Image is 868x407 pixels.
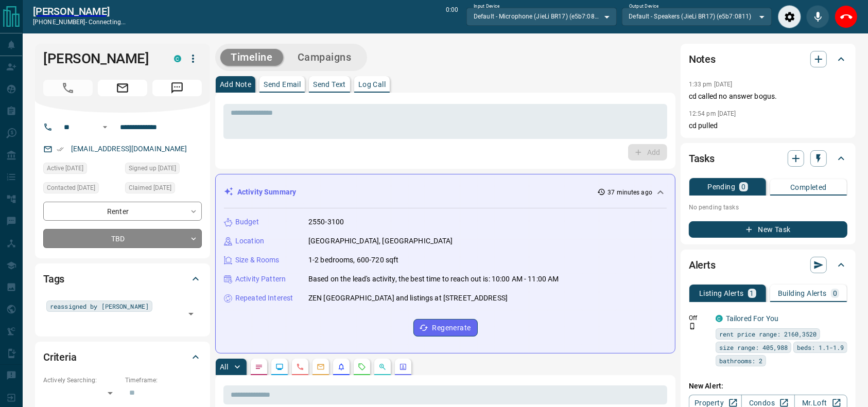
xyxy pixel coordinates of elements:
h2: Tags [43,271,64,287]
h2: Notes [689,51,716,67]
p: 1-2 bedrooms, 600-720 sqft [308,255,398,266]
p: Log Call [358,81,386,88]
p: Size & Rooms [235,255,280,266]
svg: Requests [358,363,366,371]
div: Fri Jun 20 2025 [125,182,202,197]
div: Default - Speakers (JieLi BR17) (e5b7:0811) [622,8,772,25]
p: Pending [707,183,735,190]
div: Default - Microphone (JieLi BR17) (e5b7:0811) [466,8,616,25]
div: condos.ca [716,315,723,322]
span: reassigned by [PERSON_NAME] [50,301,149,311]
div: Renter [43,202,202,221]
span: Email [98,80,147,96]
div: Mute [806,5,829,28]
div: Activity Summary37 minutes ago [224,183,667,202]
p: Listing Alerts [699,290,744,297]
svg: Agent Actions [399,363,407,371]
div: Criteria [43,345,202,369]
svg: Notes [255,363,263,371]
div: Thu Jun 26 2025 [43,182,120,197]
span: size range: 405,988 [719,342,788,352]
svg: Opportunities [378,363,387,371]
p: New Alert: [689,381,847,392]
div: Audio Settings [778,5,801,28]
button: Open [184,307,198,321]
span: Message [152,80,202,96]
div: Tags [43,267,202,291]
span: Contacted [DATE] [47,183,95,193]
p: Repeated Interest [235,293,293,304]
p: Send Text [313,81,346,88]
span: Signed up [DATE] [129,163,176,173]
label: Input Device [474,3,500,10]
p: [PHONE_NUMBER] - [33,17,126,27]
button: Timeline [220,49,283,66]
a: [EMAIL_ADDRESS][DOMAIN_NAME] [71,145,187,153]
p: 1:33 pm [DATE] [689,81,733,88]
p: 0 [741,183,745,190]
p: Budget [235,217,259,227]
button: Open [99,121,111,133]
svg: Lead Browsing Activity [275,363,284,371]
span: Claimed [DATE] [129,183,171,193]
p: Actively Searching: [43,376,120,385]
p: [GEOGRAPHIC_DATA], [GEOGRAPHIC_DATA] [308,236,453,246]
p: 37 minutes ago [607,188,652,197]
span: beds: 1.1-1.9 [797,342,844,352]
p: ZEN [GEOGRAPHIC_DATA] and listings at [STREET_ADDRESS] [308,293,508,304]
button: Regenerate [413,319,478,337]
h2: Alerts [689,257,716,273]
p: 12:54 pm [DATE] [689,110,736,117]
p: Location [235,236,264,246]
div: Mon Nov 02 2020 [125,163,202,177]
p: Completed [790,184,827,191]
p: Add Note [220,81,251,88]
span: connecting... [89,19,126,26]
p: 1 [750,290,754,297]
p: cd called no answer bogus. [689,91,847,102]
span: Active [DATE] [47,163,83,173]
p: 0 [833,290,837,297]
div: condos.ca [174,55,181,62]
a: [PERSON_NAME] [33,5,126,17]
p: Building Alerts [778,290,827,297]
div: Sat Aug 09 2025 [43,163,120,177]
a: Tailored For You [726,314,778,323]
p: Send Email [264,81,301,88]
p: Off [689,313,709,323]
svg: Push Notification Only [689,323,696,330]
svg: Listing Alerts [337,363,345,371]
p: No pending tasks [689,200,847,215]
p: Based on the lead's activity, the best time to reach out is: 10:00 AM - 11:00 AM [308,274,559,285]
div: End Call [835,5,858,28]
button: Campaigns [287,49,362,66]
button: New Task [689,221,847,238]
p: 0:00 [446,5,458,28]
h2: Tasks [689,150,715,167]
p: Timeframe: [125,376,202,385]
div: Notes [689,47,847,72]
p: cd pulled [689,120,847,131]
svg: Calls [296,363,304,371]
p: Activity Pattern [235,274,286,285]
h2: Criteria [43,349,77,365]
span: bathrooms: 2 [719,356,762,366]
svg: Emails [317,363,325,371]
div: Alerts [689,253,847,277]
label: Output Device [629,3,658,10]
p: All [220,363,228,370]
div: TBD [43,229,202,248]
div: Tasks [689,146,847,171]
h1: [PERSON_NAME] [43,50,159,67]
span: Call [43,80,93,96]
p: Activity Summary [237,187,296,198]
p: 2550-3100 [308,217,344,227]
svg: Email Verified [57,146,64,153]
span: rent price range: 2160,3520 [719,329,817,339]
